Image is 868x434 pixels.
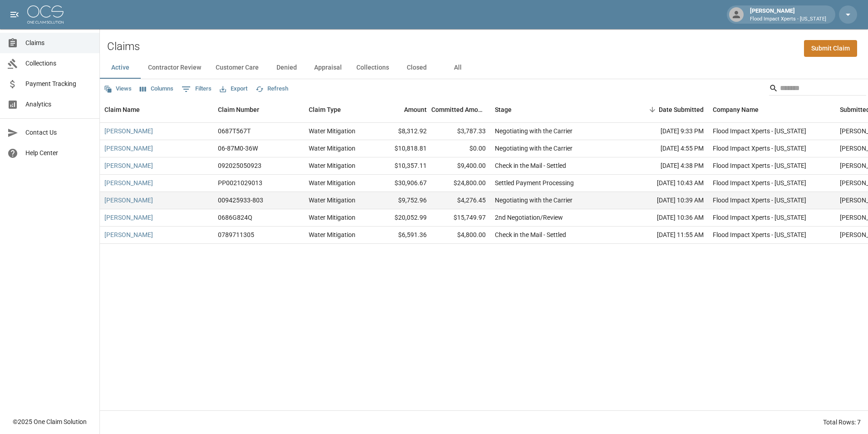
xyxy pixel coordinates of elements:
div: Date Submitted [659,97,704,122]
button: Views [102,82,134,96]
button: open drawer [5,5,24,24]
div: Flood Impact Xperts - Colorado [713,213,806,222]
div: 2nd Negotiation/Review [495,213,563,222]
button: All [437,57,478,79]
div: $0.00 [431,140,490,157]
div: $9,752.96 [372,192,431,209]
div: $9,400.00 [431,157,490,175]
span: Claims [25,38,92,48]
button: Sort [646,103,659,116]
div: Water Mitigation [309,144,355,153]
div: Committed Amount [431,97,486,122]
span: Collections [25,59,92,68]
div: Amount [372,97,431,122]
div: 06-87M0-36W [218,144,258,153]
div: Company Name [708,97,835,122]
div: Search [769,81,866,97]
div: dynamic tabs [100,57,868,79]
h2: Claims [107,40,140,53]
div: $8,312.92 [372,123,431,140]
div: [PERSON_NAME] [746,6,830,23]
button: Export [217,82,250,96]
button: Active [100,57,141,79]
div: Water Mitigation [309,230,355,239]
div: [DATE] 10:39 AM [626,192,708,209]
div: $3,787.33 [431,123,490,140]
div: $10,357.11 [372,157,431,175]
div: Water Mitigation [309,126,355,136]
a: [PERSON_NAME] [104,161,153,170]
div: Flood Impact Xperts - Colorado [713,178,806,187]
div: 009425933-803 [218,196,263,205]
div: Settled Payment Processing [495,178,574,187]
div: 092025050923 [218,161,261,170]
div: Negotiating with the Carrier [495,144,572,153]
div: Negotiating with the Carrier [495,196,572,205]
div: $4,276.45 [431,192,490,209]
div: Negotiating with the Carrier [495,126,572,136]
div: $15,749.97 [431,209,490,227]
div: 0687T567T [218,126,251,136]
button: Denied [266,57,307,79]
div: [DATE] 10:43 AM [626,175,708,192]
div: Claim Name [100,97,213,122]
div: Check in the Mail - Settled [495,230,566,239]
div: $4,800.00 [431,227,490,244]
span: Help Center [25,148,92,158]
div: Claim Type [304,97,372,122]
div: Flood Impact Xperts - Colorado [713,230,806,239]
div: Water Mitigation [309,213,355,222]
div: Committed Amount [431,97,490,122]
div: Amount [404,97,427,122]
div: $10,818.81 [372,140,431,157]
div: Company Name [713,97,759,122]
div: Stage [490,97,626,122]
div: Water Mitigation [309,161,355,170]
div: Flood Impact Xperts - Colorado [713,196,806,205]
button: Contractor Review [141,57,208,79]
div: Claim Number [213,97,304,122]
div: Total Rows: 7 [823,418,861,427]
p: Flood Impact Xperts - [US_STATE] [750,15,826,23]
a: [PERSON_NAME] [104,196,153,205]
a: [PERSON_NAME] [104,230,153,239]
img: ocs-logo-white-transparent.png [27,5,64,24]
button: Refresh [253,82,291,96]
div: $24,800.00 [431,175,490,192]
div: [DATE] 4:55 PM [626,140,708,157]
div: Check in the Mail - Settled [495,161,566,170]
div: Flood Impact Xperts - Colorado [713,161,806,170]
div: Claim Type [309,97,341,122]
div: 0789711305 [218,230,254,239]
div: Claim Name [104,97,140,122]
span: Contact Us [25,128,92,137]
button: Select columns [138,82,176,96]
div: Water Mitigation [309,178,355,187]
div: 0686G824Q [218,213,252,222]
div: [DATE] 9:33 PM [626,123,708,140]
a: [PERSON_NAME] [104,178,153,187]
a: [PERSON_NAME] [104,126,153,136]
span: Analytics [25,100,92,109]
div: PP0021029013 [218,178,262,187]
button: Collections [349,57,396,79]
button: Show filters [179,82,214,96]
button: Appraisal [307,57,349,79]
div: [DATE] 4:38 PM [626,157,708,175]
div: [DATE] 11:55 AM [626,227,708,244]
div: Flood Impact Xperts - Colorado [713,126,806,136]
div: © 2025 One Claim Solution [13,417,87,426]
div: $6,591.36 [372,227,431,244]
div: Flood Impact Xperts - Colorado [713,144,806,153]
a: [PERSON_NAME] [104,213,153,222]
div: [DATE] 10:36 AM [626,209,708,227]
div: Stage [495,97,512,122]
button: Customer Care [208,57,266,79]
button: Closed [396,57,437,79]
a: [PERSON_NAME] [104,144,153,153]
div: Claim Number [218,97,259,122]
a: Submit Claim [804,40,857,57]
span: Payment Tracking [25,79,92,89]
div: Water Mitigation [309,196,355,205]
div: Date Submitted [626,97,708,122]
